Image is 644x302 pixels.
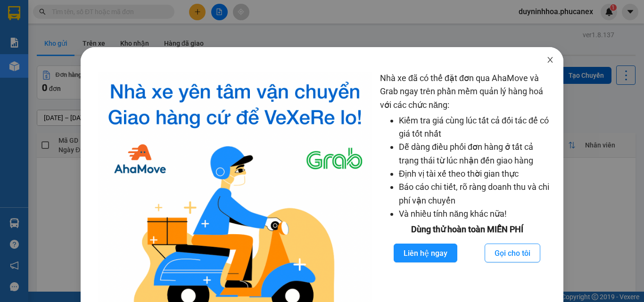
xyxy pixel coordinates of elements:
[495,247,530,259] span: Gọi cho tôi
[399,114,554,141] li: Kiểm tra giá cùng lúc tất cả đối tác để có giá tốt nhất
[394,244,457,262] button: Liên hệ ngay
[380,223,554,236] div: Dùng thử hoàn toàn MIỄN PHÍ
[399,167,554,180] li: Định vị tài xế theo thời gian thực
[485,244,540,262] button: Gọi cho tôi
[399,140,554,167] li: Dễ dàng điều phối đơn hàng ở tất cả trạng thái từ lúc nhận đến giao hàng
[537,47,563,73] button: Close
[399,180,554,207] li: Báo cáo chi tiết, rõ ràng doanh thu và chi phí vận chuyển
[404,247,447,259] span: Liên hệ ngay
[399,207,554,220] li: Và nhiều tính năng khác nữa!
[546,56,554,64] span: close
